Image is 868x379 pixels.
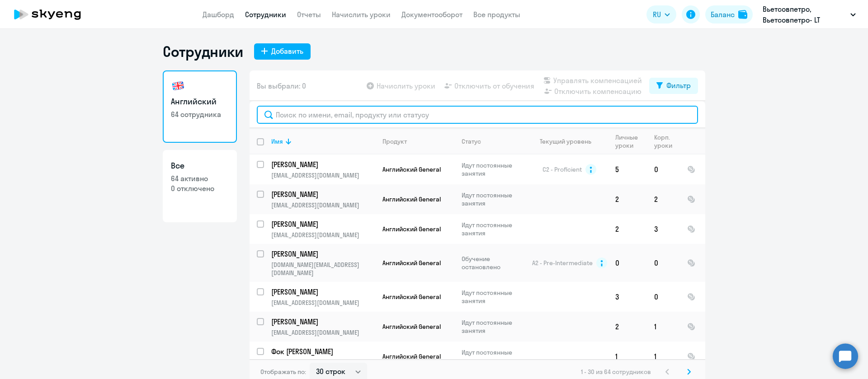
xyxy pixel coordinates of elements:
[615,133,646,150] div: Личные уроки
[171,183,229,193] p: 0 отключено
[615,133,641,150] div: Личные уроки
[271,219,375,229] a: [PERSON_NAME]
[531,137,608,145] div: Текущий уровень
[647,184,680,214] td: 2
[271,171,375,179] p: [EMAIL_ADDRESS][DOMAIN_NAME]
[171,173,229,183] p: 64 активно
[705,5,753,23] button: Балансbalance
[332,10,391,19] a: Начислить уроки
[647,342,680,371] td: 1
[401,10,462,19] a: Документооборот
[542,165,582,173] span: C2 - Proficient
[473,10,520,19] a: Все продукты
[382,137,454,145] div: Продукт
[254,43,311,60] button: Добавить
[647,312,680,342] td: 1
[271,159,375,169] a: [PERSON_NAME]
[171,96,229,108] h3: Английский
[271,328,375,337] p: [EMAIL_ADDRESS][DOMAIN_NAME]
[271,219,373,229] p: [PERSON_NAME]
[271,249,375,259] a: [PERSON_NAME]
[647,244,680,282] td: 0
[666,80,691,91] div: Фильтр
[462,137,481,145] div: Статус
[462,255,524,271] p: Обучение остановлено
[462,289,524,305] p: Идут постоянные занятия
[271,137,375,145] div: Имя
[647,154,680,184] td: 0
[163,150,237,222] a: Все64 активно0 отключено
[271,159,373,169] p: [PERSON_NAME]
[163,70,237,143] a: Английский64 сотрудника
[271,189,373,199] p: [PERSON_NAME]
[608,184,647,214] td: 2
[271,346,373,356] p: Фок [PERSON_NAME]
[297,10,321,19] a: Отчеты
[382,225,441,233] span: Английский General
[382,195,441,203] span: Английский General
[271,261,375,277] p: [DOMAIN_NAME][EMAIL_ADDRESS][DOMAIN_NAME]
[608,282,647,312] td: 3
[271,317,375,327] a: [PERSON_NAME]
[608,214,647,244] td: 2
[653,9,661,20] span: RU
[382,323,441,331] span: Английский General
[608,312,647,342] td: 2
[271,299,375,307] p: [EMAIL_ADDRESS][DOMAIN_NAME]
[738,10,747,19] img: balance
[654,133,674,150] div: Корп. уроки
[462,161,524,178] p: Идут постоянные занятия
[382,137,407,145] div: Продукт
[711,9,735,20] div: Баланс
[271,346,375,356] a: Фок [PERSON_NAME]
[382,293,441,301] span: Английский General
[163,42,243,61] h1: Сотрудники
[758,4,860,25] button: Вьетсовпетро, Вьетсовпетро- LT постоплата 80/20
[532,259,593,267] span: A2 - Pre-Intermediate
[763,4,847,25] p: Вьетсовпетро, Вьетсовпетро- LT постоплата 80/20
[257,106,698,124] input: Поиск по имени, email, продукту или статусу
[203,10,234,19] a: Дашборд
[271,317,373,327] p: [PERSON_NAME]
[608,244,647,282] td: 0
[271,287,373,297] p: [PERSON_NAME]
[271,287,375,297] a: [PERSON_NAME]
[647,282,680,312] td: 0
[271,46,303,56] div: Добавить
[646,5,676,23] button: RU
[608,342,647,371] td: 1
[245,10,286,19] a: Сотрудники
[171,79,185,93] img: english
[271,231,375,239] p: [EMAIL_ADDRESS][DOMAIN_NAME]
[462,318,524,335] p: Идут постоянные занятия
[462,221,524,237] p: Идут постоянные занятия
[462,137,524,145] div: Статус
[257,80,306,91] span: Вы выбрали: 0
[654,133,679,150] div: Корп. уроки
[271,358,375,366] p: [EMAIL_ADDRESS][DOMAIN_NAME]
[271,189,375,199] a: [PERSON_NAME]
[382,259,441,267] span: Английский General
[647,214,680,244] td: 3
[581,368,651,376] span: 1 - 30 из 64 сотрудников
[271,137,283,145] div: Имя
[171,109,229,119] p: 64 сотрудника
[608,154,647,184] td: 5
[171,160,229,172] h3: Все
[271,249,373,259] p: [PERSON_NAME]
[649,78,698,94] button: Фильтр
[260,368,306,376] span: Отображать по:
[382,352,441,360] span: Английский General
[271,201,375,209] p: [EMAIL_ADDRESS][DOMAIN_NAME]
[540,137,591,145] div: Текущий уровень
[382,165,441,173] span: Английский General
[462,348,524,365] p: Идут постоянные занятия
[462,191,524,207] p: Идут постоянные занятия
